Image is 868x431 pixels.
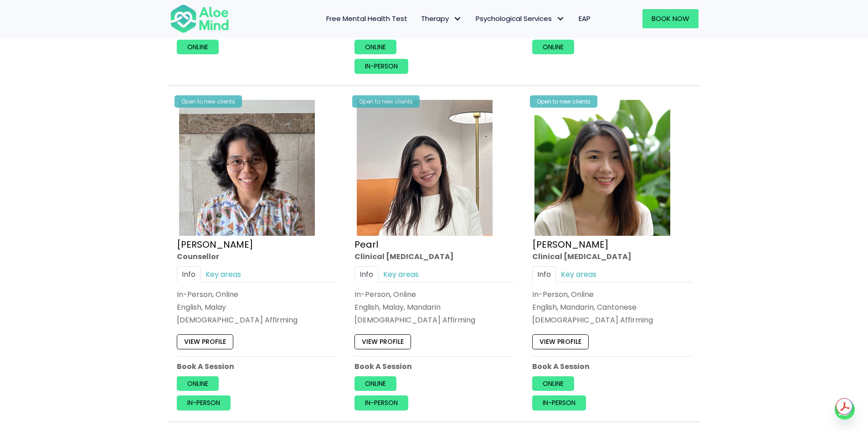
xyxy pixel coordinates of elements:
[530,95,597,108] div: Open to new clients
[326,14,407,23] span: Free Mental Health Test
[579,14,591,23] span: EAP
[200,266,246,282] a: Key areas
[532,376,574,391] a: Online
[354,59,408,73] a: In-person
[354,289,514,300] div: In-Person, Online
[652,14,689,23] span: Book Now
[177,395,231,410] a: In-person
[469,9,572,28] a: Psychological ServicesPsychological Services: submenu
[532,315,692,325] div: [DEMOGRAPHIC_DATA] Affirming
[354,376,396,391] a: Online
[532,302,692,312] p: English, Mandarin, Cantonese
[556,266,601,282] a: Key areas
[532,238,609,250] a: [PERSON_NAME]
[532,266,556,282] a: Info
[354,238,378,250] a: Pearl
[476,14,565,23] span: Psychological Services
[177,361,336,371] p: Book A Session
[177,289,336,300] div: In-Person, Online
[532,361,692,371] p: Book A Session
[354,266,378,282] a: Info
[354,302,514,312] p: English, Malay, Mandarin
[177,302,336,312] p: English, Malay
[354,361,514,371] p: Book A Session
[354,395,408,410] a: In-person
[177,376,219,391] a: Online
[378,266,424,282] a: Key areas
[354,40,396,54] a: Online
[177,266,200,282] a: Info
[532,40,574,54] a: Online
[532,334,589,349] a: View profile
[532,251,692,261] div: Clinical [MEDICAL_DATA]
[179,100,315,236] img: zafeera counsellor
[421,14,462,23] span: Therapy
[354,251,514,261] div: Clinical [MEDICAL_DATA]
[177,238,253,250] a: [PERSON_NAME]
[177,251,336,261] div: Counsellor
[177,334,233,349] a: View profile
[354,334,411,349] a: View profile
[835,400,855,420] a: Whatsapp
[532,289,692,300] div: In-Person, Online
[319,9,414,28] a: Free Mental Health Test
[177,40,219,54] a: Online
[451,12,464,26] span: Therapy: submenu
[534,100,670,236] img: Peggy Clin Psych
[241,9,597,28] nav: Menu
[357,100,493,236] img: Pearl photo
[170,4,229,34] img: Aloe mind Logo
[354,315,514,325] div: [DEMOGRAPHIC_DATA] Affirming
[642,9,699,28] a: Book Now
[352,95,420,108] div: Open to new clients
[532,395,586,410] a: In-person
[414,9,469,28] a: TherapyTherapy: submenu
[554,12,567,26] span: Psychological Services: submenu
[175,95,242,108] div: Open to new clients
[177,315,336,325] div: [DEMOGRAPHIC_DATA] Affirming
[572,9,597,28] a: EAP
